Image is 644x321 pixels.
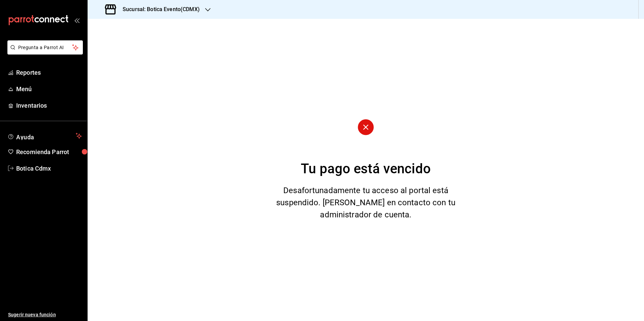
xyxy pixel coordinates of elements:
[16,147,82,156] span: Recomienda Parrot
[7,40,83,55] button: Pregunta a Parrot AI
[16,101,82,110] span: Inventarios
[301,159,431,179] div: Tu pago está vencido
[16,164,82,173] span: Botica Cdmx
[275,184,457,221] div: Desafortunadamente tu acceso al portal está suspendido. [PERSON_NAME] en contacto con tu administ...
[16,68,82,77] span: Reportes
[16,84,82,94] span: Menú
[16,132,73,140] span: Ayuda
[18,44,72,51] span: Pregunta a Parrot AI
[5,49,83,56] a: Pregunta a Parrot AI
[74,17,79,23] button: open_drawer_menu
[117,5,200,13] h3: Sucursal: Botica Evento(CDMX)
[8,311,82,318] span: Sugerir nueva función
